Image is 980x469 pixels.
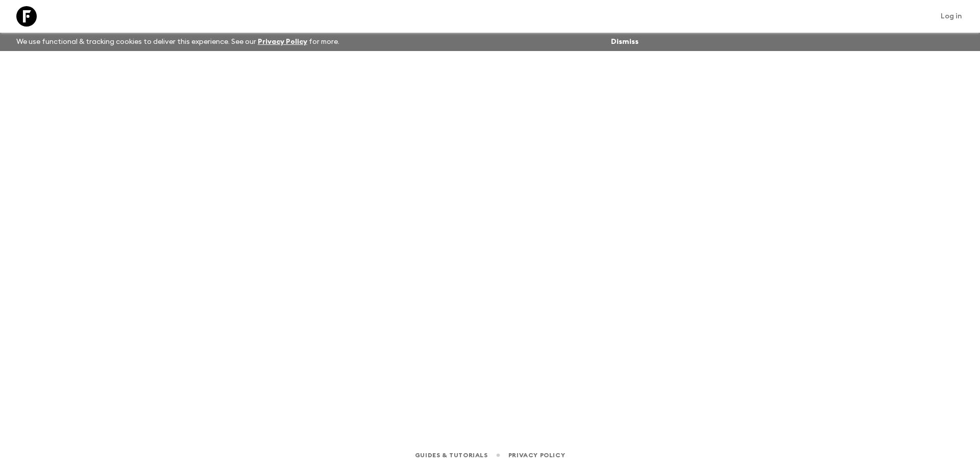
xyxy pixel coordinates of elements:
a: Log in [935,9,968,23]
a: Privacy Policy [508,450,565,461]
a: Privacy Policy [258,38,307,45]
button: Dismiss [608,35,641,49]
p: We use functional & tracking cookies to deliver this experience. See our for more. [12,33,344,51]
a: Guides & Tutorials [415,450,488,461]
